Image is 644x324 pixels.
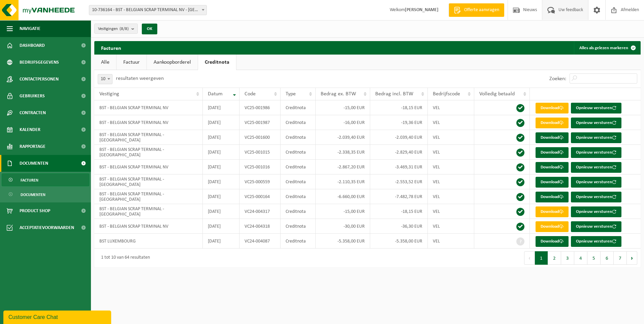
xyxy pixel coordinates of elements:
[549,76,566,82] label: Zoeken:
[571,221,621,232] button: Opnieuw versturen
[536,162,569,173] a: Download
[428,189,474,204] td: VEL
[321,91,356,97] span: Bedrag ex. BTW
[449,3,504,17] a: Offerte aanvragen
[370,100,428,115] td: -18,15 EUR
[203,189,239,204] td: [DATE]
[433,91,460,97] span: Bedrijfscode
[2,188,89,201] a: Documenten
[316,174,370,189] td: -2.110,35 EUR
[20,20,40,37] span: Navigatie
[281,219,316,234] td: Creditnota
[203,160,239,174] td: [DATE]
[316,145,370,160] td: -2.338,35 EUR
[428,145,474,160] td: VEL
[239,145,281,160] td: VC25-001015
[428,130,474,145] td: VEL
[370,234,428,249] td: -5.358,00 EUR
[536,147,569,158] a: Download
[479,91,515,97] span: Volledig betaald
[94,100,203,115] td: BST - BELGIAN SCRAP TERMINAL NV
[571,162,621,173] button: Opnieuw versturen
[94,219,203,234] td: BST - BELGIAN SCRAP TERMINAL NV
[21,188,45,201] span: Documenten
[116,76,164,81] label: resultaten weergeven
[571,103,621,114] button: Opnieuw versturen
[142,24,157,34] button: OK
[316,160,370,174] td: -2.867,20 EUR
[198,55,236,70] a: Creditnota
[94,130,203,145] td: BST - BELGIAN SCRAP TERMINAL - [GEOGRAPHIC_DATA]
[316,115,370,130] td: -16,00 EUR
[316,234,370,249] td: -5.358,00 EUR
[239,189,281,204] td: VC25-000164
[89,5,206,15] span: 10-736164 - BST - BELGIAN SCRAP TERMINAL NV - KALLO
[428,234,474,249] td: VEL
[203,174,239,189] td: [DATE]
[94,115,203,130] td: BST - BELGIAN SCRAP TERMINAL NV
[203,234,239,249] td: [DATE]
[20,219,74,236] span: Acceptatievoorwaarden
[20,155,48,172] span: Documenten
[370,145,428,160] td: -2.829,40 EUR
[94,24,138,34] button: Vestigingen(8/8)
[587,251,601,265] button: 5
[20,202,50,219] span: Product Shop
[203,145,239,160] td: [DATE]
[208,91,223,97] span: Datum
[203,130,239,145] td: [DATE]
[94,55,116,70] a: Alle
[281,160,316,174] td: Creditnota
[94,160,203,174] td: BST - BELGIAN SCRAP TERMINAL NV
[316,204,370,219] td: -15,00 EUR
[21,174,38,187] span: Facturen
[2,173,89,186] a: Facturen
[239,130,281,145] td: VC25-001600
[571,132,621,143] button: Opnieuw versturen
[94,204,203,219] td: BST - BELGIAN SCRAP TERMINAL - [GEOGRAPHIC_DATA]
[281,189,316,204] td: Creditnota
[536,103,569,114] a: Download
[316,189,370,204] td: -6.660,00 EUR
[20,54,59,71] span: Bedrijfsgegevens
[535,251,548,265] button: 1
[571,177,621,188] button: Opnieuw versturen
[99,91,119,97] span: Vestiging
[571,206,621,217] button: Opnieuw versturen
[281,100,316,115] td: Creditnota
[370,115,428,130] td: -19,36 EUR
[94,189,203,204] td: BST - BELGIAN SCRAP TERMINAL - [GEOGRAPHIC_DATA]
[117,55,147,70] a: Factuur
[571,147,621,158] button: Opnieuw versturen
[428,219,474,234] td: VEL
[536,221,569,232] a: Download
[428,174,474,189] td: VEL
[20,88,45,104] span: Gebruikers
[428,100,474,115] td: VEL
[203,219,239,234] td: [DATE]
[574,251,587,265] button: 4
[370,130,428,145] td: -2.039,40 EUR
[98,74,112,84] span: 10
[536,206,569,217] a: Download
[370,189,428,204] td: -7.482,78 EUR
[281,145,316,160] td: Creditnota
[20,37,45,54] span: Dashboard
[239,100,281,115] td: VC25-001986
[627,251,637,265] button: Next
[94,41,128,54] h2: Facturen
[370,204,428,219] td: -18,15 EUR
[614,251,627,265] button: 7
[370,219,428,234] td: -36,30 EUR
[428,204,474,219] td: VEL
[561,251,574,265] button: 3
[20,104,46,121] span: Contracten
[281,234,316,249] td: Creditnota
[536,236,569,247] a: Download
[462,7,501,13] span: Offerte aanvragen
[94,234,203,249] td: BST LUXEMBOURG
[536,132,569,143] a: Download
[370,174,428,189] td: -2.553,52 EUR
[316,100,370,115] td: -15,00 EUR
